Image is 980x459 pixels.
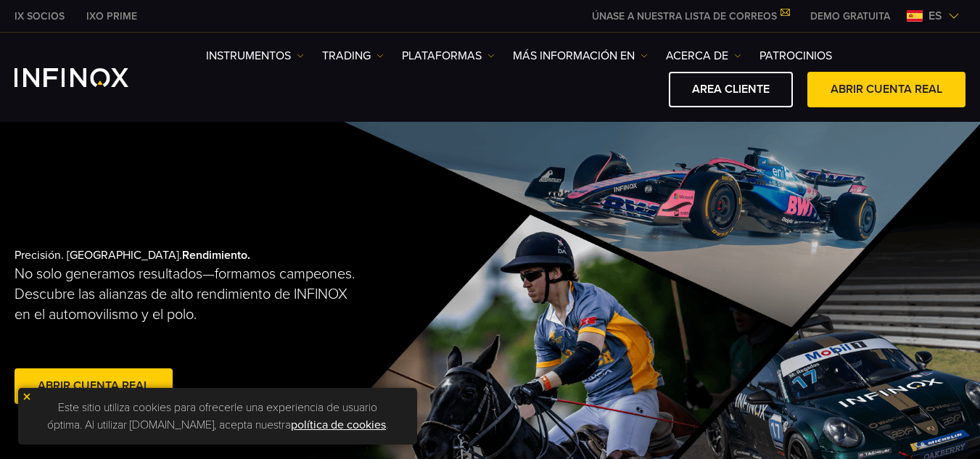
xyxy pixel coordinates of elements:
[15,368,173,404] a: Abrir cuenta real
[22,392,32,402] img: yellow close icon
[15,68,162,87] a: INFINOX Logo
[923,7,948,25] span: es
[206,47,304,65] a: Instrumentos
[75,9,148,24] a: INFINOX
[15,225,442,431] div: Precisión. [GEOGRAPHIC_DATA].
[669,72,793,107] a: AREA CLIENTE
[799,9,901,24] a: INFINOX MENU
[666,47,741,65] a: ACERCA DE
[581,10,799,22] a: ÚNASE A NUESTRA LISTA DE CORREOS
[807,72,965,107] a: ABRIR CUENTA REAL
[15,264,357,325] p: No solo generamos resultados—formamos campeones. Descubre las alianzas de alto rendimiento de INF...
[322,47,384,65] a: TRADING
[291,418,386,432] a: política de cookies
[4,9,75,24] a: INFINOX
[513,47,648,65] a: Más información en
[25,395,410,437] p: Este sitio utiliza cookies para ofrecerle una experiencia de usuario óptima. Al utilizar [DOMAIN_...
[182,248,250,262] strong: Rendimiento.
[402,47,495,65] a: PLATAFORMAS
[759,47,832,65] a: Patrocinios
